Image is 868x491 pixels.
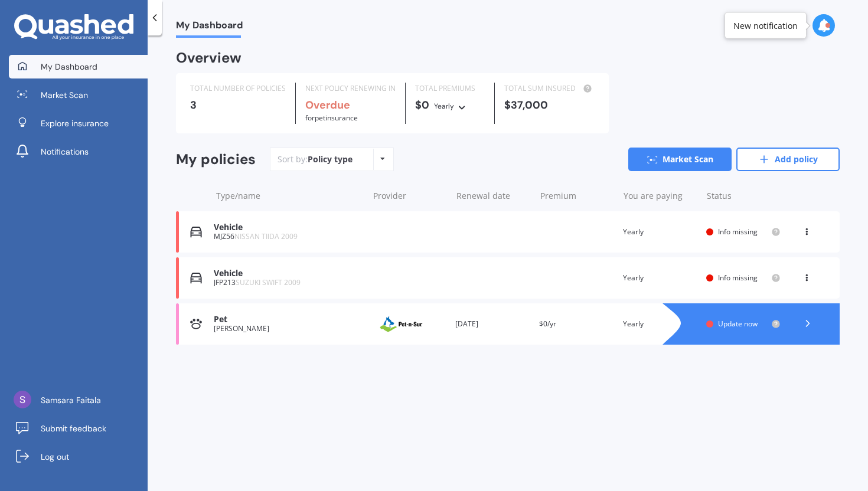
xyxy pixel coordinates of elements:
[456,190,530,202] div: Renewal date
[190,226,202,238] img: Vehicle
[214,233,362,241] div: MJZ56
[718,273,758,283] span: Info missing
[214,325,362,333] div: [PERSON_NAME]
[214,279,362,287] div: JFP213
[718,319,758,329] span: Update now
[628,148,732,171] a: Market Scan
[9,112,148,135] a: Explore insurance
[176,151,256,168] div: My policies
[9,140,148,163] a: Notifications
[305,113,358,123] span: for Pet insurance
[14,391,31,408] img: ACg8ocIVxwnE8p4r88TNtc1PPEOdKDOU5YuFh6eYQ12zE_9p6BQdaw=s96-c
[305,98,350,112] b: Overdue
[9,445,148,469] a: Log out
[718,227,758,237] span: Info missing
[371,313,430,335] img: Pet-n-Sur
[9,417,148,440] a: Submit feedback
[214,222,362,233] div: Vehicle
[308,153,353,165] div: Policy type
[41,423,106,434] span: Submit feedback
[539,319,556,329] span: $0/yr
[190,318,202,330] img: Pet
[278,153,353,165] div: Sort by:
[540,190,614,202] div: Premium
[41,61,97,73] span: My Dashboard
[214,315,362,325] div: Pet
[455,318,530,330] div: [DATE]
[176,52,242,64] div: Overview
[41,394,101,406] span: Samsara Faitala
[373,190,447,202] div: Provider
[216,190,364,202] div: Type/name
[504,83,595,94] div: TOTAL SUM INSURED
[305,83,396,94] div: NEXT POLICY RENEWING IN
[41,146,89,158] span: Notifications
[190,83,286,94] div: TOTAL NUMBER OF POLICIES
[41,117,109,129] span: Explore insurance
[707,190,781,202] div: Status
[623,272,697,284] div: Yearly
[415,99,485,112] div: $0
[623,226,697,238] div: Yearly
[9,55,148,78] a: My Dashboard
[41,451,69,463] span: Log out
[236,277,301,287] span: SUZUKI SWIFT 2009
[504,99,595,111] div: $37,000
[736,148,840,171] a: Add policy
[9,83,148,107] a: Market Scan
[623,318,697,330] div: Yearly
[434,100,454,112] div: Yearly
[190,99,286,111] div: 3
[214,269,362,279] div: Vehicle
[190,272,202,284] img: Vehicle
[176,19,243,35] span: My Dashboard
[733,19,798,31] div: New notification
[234,231,298,241] span: NISSAN TIIDA 2009
[624,190,697,202] div: You are paying
[415,83,485,94] div: TOTAL PREMIUMS
[9,388,148,412] a: Samsara Faitala
[41,89,88,101] span: Market Scan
